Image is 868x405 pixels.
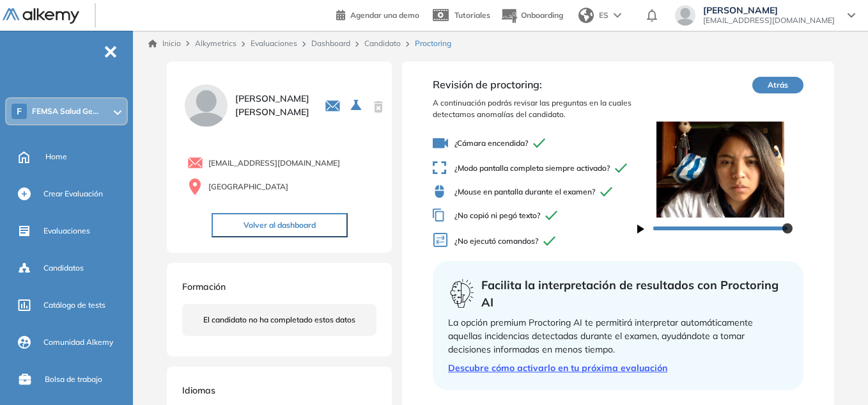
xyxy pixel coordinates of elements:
[17,106,22,116] span: F
[43,188,103,200] span: Crear Evaluación
[45,374,102,385] span: Bolsa de trabajo
[599,10,608,21] span: ES
[521,10,563,20] span: Onboarding
[703,15,835,26] span: [EMAIL_ADDRESS][DOMAIN_NAME]
[148,38,181,49] a: Inicio
[43,262,84,274] span: Candidatos
[433,161,637,175] span: ¿Modo pantalla completa siempre activado?
[251,38,297,48] a: Evaluaciones
[433,232,637,251] span: ¿No ejecutó comandos?
[578,8,594,23] img: world
[208,157,340,169] span: [EMAIL_ADDRESS][DOMAIN_NAME]
[703,5,835,15] span: [PERSON_NAME]
[415,38,451,49] span: Proctoring
[32,106,98,116] span: FEMSA Salud Ge...
[3,8,79,24] img: Logo
[43,299,105,311] span: Catálogo de tests
[433,209,637,222] span: ¿No copió ni pegó texto?
[43,337,113,348] span: Comunidad Alkemy
[350,10,419,20] span: Agendar una demo
[454,10,490,20] span: Tutoriales
[433,136,637,151] span: ¿Cámara encendida?
[182,385,215,396] span: Idiomas
[614,13,621,18] img: arrow
[336,6,419,22] a: Agendar una demo
[433,97,637,120] span: A continuación podrás revisar las preguntas en la cuales detectamos anomalías del candidato.
[481,276,787,311] span: Facilita la interpretación de resultados con Proctoring AI
[208,181,288,193] span: [GEOGRAPHIC_DATA]
[448,361,788,375] a: Descubre cómo activarlo en tu próxima evaluación
[433,185,637,198] span: ¿Mouse en pantalla durante el examen?
[235,92,309,119] span: [PERSON_NAME] [PERSON_NAME]
[364,38,401,48] a: Candidato
[45,151,67,163] span: Home
[500,2,563,29] button: Onboarding
[203,314,355,326] span: El candidato no ha completado estos datos
[212,213,348,237] button: Volver al dashboard
[752,77,803,93] button: Atrás
[182,281,226,292] span: Formación
[433,77,637,92] span: Revisión de proctoring:
[43,225,90,237] span: Evaluaciones
[346,94,369,117] button: Seleccione la evaluación activa
[448,316,788,356] div: La opción premium Proctoring AI te permitirá interpretar automáticamente aquellas incidencias det...
[195,38,236,48] span: Alkymetrics
[311,38,350,48] a: Dashboard
[182,82,229,129] img: PROFILE_MENU_LOGO_USER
